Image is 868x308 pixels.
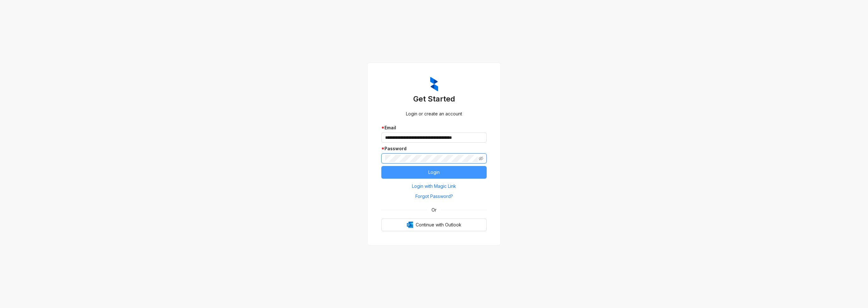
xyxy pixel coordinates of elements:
[416,221,461,228] span: Continue with Outlook
[427,206,441,213] span: Or
[430,77,438,91] img: ZumaIcon
[415,193,453,200] span: Forgot Password?
[381,124,487,131] div: Email
[381,219,487,231] button: OutlookContinue with Outlook
[381,94,487,104] h3: Get Started
[407,222,413,228] img: Outlook
[381,191,487,201] button: Forgot Password?
[381,166,487,179] button: Login
[381,145,487,152] div: Password
[381,181,487,191] button: Login with Magic Link
[428,169,440,176] span: Login
[412,183,456,190] span: Login with Magic Link
[479,156,483,161] span: eye-invisible
[381,110,487,117] div: Login or create an account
